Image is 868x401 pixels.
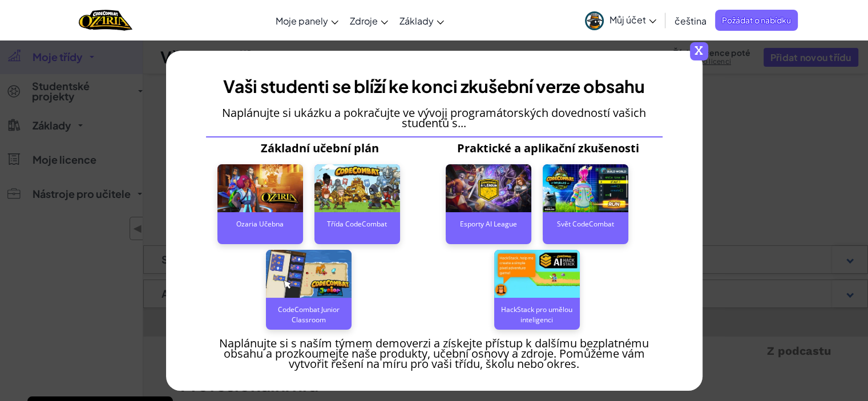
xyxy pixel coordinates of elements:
[276,15,328,27] font: Moje panely
[217,164,303,213] img: Ozaria
[278,305,340,325] font: CodeCombat Junior Classroom
[266,250,352,298] img: CodeCombat Junior
[501,305,572,325] font: HackStack pro umělou inteligenci
[350,15,378,27] font: Zdroje
[261,140,379,156] font: Základní učební plán
[344,5,394,36] a: Zdroje
[579,2,662,38] a: Můj účet
[715,10,798,31] a: Požádat o nabídku
[460,219,517,229] font: Esporty AI League
[675,15,706,27] font: čeština
[494,250,580,298] img: Hackstack umělé inteligence
[722,15,791,25] font: Požádat o nabídku
[543,164,628,213] img: CodeCombat World
[79,9,132,32] a: Logo Ozaria od CodeCombat
[609,14,646,26] font: Můj účet
[327,219,387,229] font: Třída CodeCombat
[270,5,344,36] a: Moje panely
[222,105,646,131] font: Naplánujte si ukázku a pokračujte ve vývoji programátorských dovedností vašich studentů s...
[457,140,639,156] font: Praktické a aplikační zkušenosti
[394,5,450,36] a: Základy
[236,219,284,229] font: Ozaria Učebna
[669,5,712,36] a: čeština
[446,164,531,213] img: Liga umělé inteligence
[585,11,604,30] img: avatar
[557,219,614,229] font: Svět CodeCombat
[314,164,400,213] img: CodeCombat
[695,39,703,59] font: x
[219,335,649,371] font: Naplánujte si s naším týmem demoverzi a získejte přístup k dalšímu bezplatnému obsahu a prozkoume...
[399,15,434,27] font: Základy
[79,9,132,32] img: Domov
[223,75,645,97] font: Vaši studenti se blíží ke konci zkušební verze obsahu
